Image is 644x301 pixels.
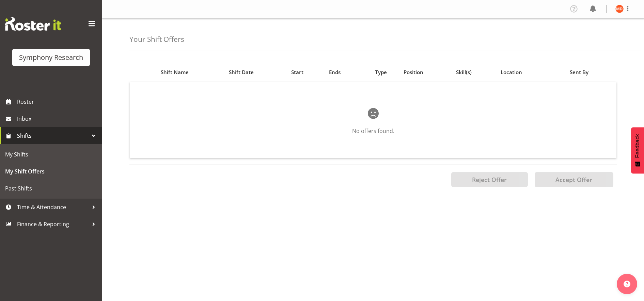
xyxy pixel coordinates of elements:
span: Accept Offer [555,175,592,184]
span: Reject Offer [472,175,507,184]
a: My Shifts [2,146,100,163]
span: Shifts [17,131,89,141]
div: Symphony Research [19,52,83,63]
span: Ends [329,68,341,76]
img: help-xxl-2.png [624,281,630,287]
span: Roster [17,97,99,107]
button: Feedback - Show survey [631,127,644,173]
a: Past Shifts [2,180,100,197]
span: Sent By [570,68,588,76]
span: Start [291,68,303,76]
span: Feedback [634,134,641,158]
span: Position [404,68,423,76]
span: Past Shifts [5,183,97,194]
button: Reject Offer [451,172,528,187]
img: maria-de-guzman11892.jpg [615,5,624,13]
p: No offers found. [152,127,595,135]
img: Rosterit website logo [5,17,61,31]
span: Type [375,68,387,76]
span: My Shifts [5,149,97,160]
span: Time & Attendance [17,202,89,212]
a: My Shift Offers [2,163,100,180]
span: Inbox [17,114,99,124]
h4: Your Shift Offers [129,35,184,43]
span: My Shift Offers [5,166,97,177]
span: Shift Name [161,68,189,76]
span: Finance & Reporting [17,219,89,229]
span: Skill(s) [456,68,472,76]
span: Shift Date [229,68,254,76]
span: Location [501,68,522,76]
button: Accept Offer [535,172,613,187]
